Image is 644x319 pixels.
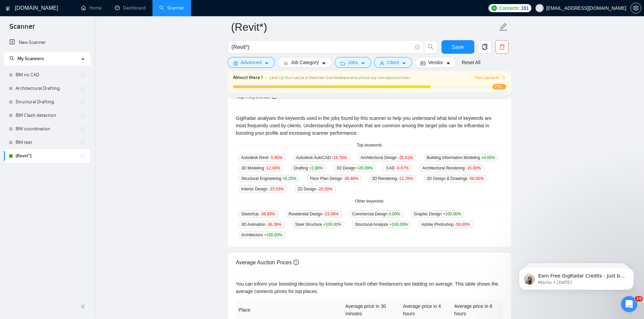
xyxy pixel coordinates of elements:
span: -11.76 % [398,176,413,181]
a: BIM Clash detection [16,109,80,122]
span: +26.09 % [357,166,373,170]
span: user [380,61,384,66]
li: Structural Drafting [4,95,90,109]
iframe: Intercom live chat [621,296,637,312]
a: (Revit*) [16,149,80,163]
span: Save [452,43,464,51]
li: New Scanner [4,36,90,49]
a: searchScanner [159,5,184,11]
span: edit [499,23,508,31]
button: search [424,40,437,54]
span: Job Category [291,59,319,66]
button: idcardVendorcaret-down [415,57,456,68]
span: copy [478,44,491,50]
span: 3D Design [334,164,375,172]
span: +4.00 % [481,155,495,160]
span: Scanner [4,22,40,36]
a: BIM no CAD [16,68,80,82]
span: Building Information Modeling [424,154,498,161]
span: Architecture [239,231,285,239]
span: Advanced [241,59,262,66]
button: userClientcaret-down [374,57,412,68]
span: bars [283,61,288,66]
span: -19.78 % [332,155,347,160]
span: holder [80,86,86,91]
span: holder [80,99,86,105]
a: setting [630,5,641,11]
span: folder [340,61,345,66]
span: holder [80,113,86,118]
span: -38.89 % [260,212,275,216]
span: holder [80,140,86,145]
a: BIM test [16,136,80,149]
span: -25.61 % [398,155,413,160]
button: barsJob Categorycaret-down [278,57,332,68]
span: 3D Rendering [369,175,416,182]
button: delete [495,40,509,54]
span: My Scanners [18,56,44,61]
span: My Scanners [9,56,44,61]
span: Commercial Design [350,210,403,218]
span: -50.00 % [455,222,470,227]
span: double-left [80,303,87,310]
span: Adobe Photoshop [419,221,472,228]
span: -15.00 % [466,166,481,170]
a: New Scanner [9,36,85,49]
span: CAD [383,164,411,172]
span: +100.00 % [443,212,461,216]
a: dashboardDashboard [115,5,146,11]
span: 2D Design & Drawings [424,175,486,182]
a: Architectural Drafting [16,82,80,95]
button: setting [630,3,641,14]
a: Structural Drafting [16,95,80,109]
span: -38.46 % [343,176,358,181]
span: Client [387,59,399,66]
button: Save [442,40,474,54]
span: idcard [421,61,425,66]
span: info-circle [293,260,299,265]
span: 2D Design [295,185,335,193]
span: 3D Animation [239,221,284,228]
button: copy [478,40,492,54]
li: BIM test [4,136,90,149]
a: Reset All [462,59,480,66]
input: Search Freelance Jobs... [232,43,412,51]
span: -23.08 % [324,212,339,216]
span: Floor Plan Design [307,175,361,182]
span: Top keywords [353,142,386,149]
span: 10 [635,296,643,301]
span: 77% [493,84,506,89]
span: +100.00 % [264,233,282,237]
span: holder [80,72,86,78]
span: Residential Design [286,210,341,218]
span: user [537,6,542,10]
span: -50.00 % [469,176,484,181]
span: Interior Design [239,185,287,193]
span: Almost there ! [233,74,263,81]
input: Scanner name... [231,19,498,35]
button: Train Laziza AI [475,75,506,81]
span: Structural Engineering [239,175,299,182]
a: homeHome [81,5,101,11]
span: setting [631,5,641,11]
span: info-circle [415,45,420,49]
span: Architectural Design [358,154,415,161]
span: delete [496,44,508,50]
div: You can inform your boosting decisions by knowing how much other freelancers are bidding on avera... [236,280,503,295]
div: Average Auction Prices [236,253,503,272]
span: Jobs [348,59,358,66]
span: +2.86 % [309,166,323,170]
li: BIM no CAD [4,68,90,82]
span: +100.00 % [323,222,341,227]
li: (Revit*) [4,149,90,163]
li: Architectural Drafting [4,82,90,95]
span: -36.36 % [266,222,282,227]
span: holder [80,153,86,159]
li: BIM coordination [4,122,90,136]
span: -20.00 % [317,187,333,191]
li: BIM Clash detection [4,109,90,122]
